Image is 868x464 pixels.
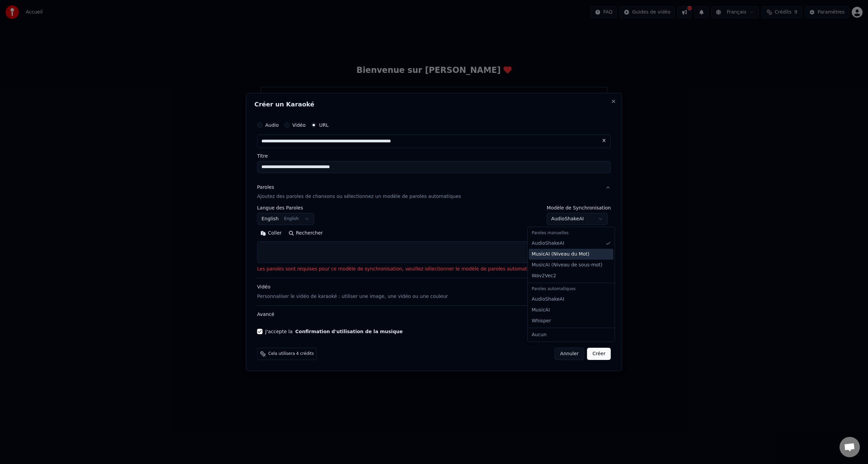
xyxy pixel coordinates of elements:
span: AudioShakeAI [532,296,564,303]
span: Aucun [532,331,547,338]
span: MusicAI [532,307,550,314]
span: AudioShakeAI [532,240,564,247]
div: Paroles automatiques [529,284,613,294]
span: MusicAI ( Niveau du Mot ) [532,251,589,258]
span: Wav2Vec2 [532,273,556,279]
div: Paroles manuelles [529,228,613,238]
span: MusicAI ( Niveau de sous-mot ) [532,262,603,268]
span: Whisper [532,318,551,324]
